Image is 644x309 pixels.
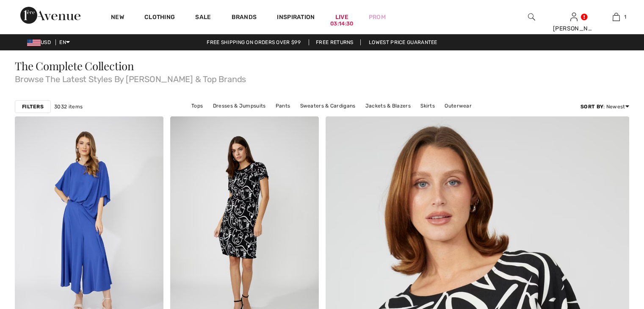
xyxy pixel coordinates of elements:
span: USD [27,39,54,45]
img: My Info [570,12,578,22]
a: Prom [369,13,386,22]
a: Skirts [416,100,439,111]
a: Sale [195,14,211,22]
span: Browse The Latest Styles By [PERSON_NAME] & Top Brands [15,72,629,83]
a: Dresses & Jumpsuits [209,100,270,111]
a: Brands [232,14,257,22]
strong: Filters [22,103,44,110]
div: 03:14:30 [330,20,353,28]
a: Lowest Price Guarantee [362,39,444,45]
a: Jackets & Blazers [361,100,415,111]
span: EN [59,39,70,45]
span: 3032 items [54,103,83,110]
a: Tops [187,100,207,111]
a: Sweaters & Cardigans [296,100,360,111]
div: [PERSON_NAME] [553,24,594,33]
a: Free shipping on orders over $99 [200,39,307,45]
a: 1 [595,12,637,22]
a: Outerwear [440,100,476,111]
a: Live03:14:30 [335,13,348,22]
strong: Sort By [580,104,603,110]
span: Inspiration [277,14,315,22]
span: The Complete Collection [15,58,134,73]
img: My Bag [613,12,620,22]
a: Pants [271,100,295,111]
span: 1 [624,13,626,21]
a: New [111,14,124,22]
img: search the website [528,12,535,22]
img: US Dollar [27,39,41,46]
div: : Newest [580,103,629,110]
img: 1ère Avenue [20,7,80,24]
a: Free Returns [309,39,361,45]
a: Sign In [570,13,578,21]
a: Clothing [144,14,175,22]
